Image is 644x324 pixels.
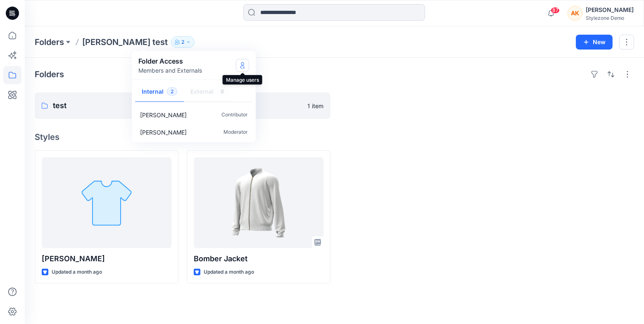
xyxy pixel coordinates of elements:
p: 1 item [308,102,324,110]
a: annna1 item [187,92,330,119]
a: Anna [42,157,171,248]
span: 87 [551,7,560,14]
p: 2 [181,38,184,47]
p: Anna Kudinova [140,128,187,136]
p: Updated a month ago [204,268,254,277]
p: Contributor [221,110,247,119]
p: [PERSON_NAME] test [82,36,168,48]
button: External [184,82,234,103]
p: [PERSON_NAME] [42,253,171,265]
button: 2 [171,36,195,48]
h4: Folders [35,69,64,79]
p: Updated a month ago [52,268,102,277]
div: Stylezone Demo [586,15,634,21]
a: test0 items [35,92,178,119]
h4: Styles [35,132,634,142]
span: 0 [217,88,228,96]
span: 2 [167,88,177,96]
button: Manage Users [236,59,249,72]
a: Folders [35,36,64,48]
button: Internal [135,82,184,103]
a: [PERSON_NAME]Moderator [133,123,254,141]
a: [PERSON_NAME]Contributor [133,106,254,123]
p: Moderator [223,128,247,136]
div: [PERSON_NAME] [586,5,634,15]
p: Members and Externals [138,66,202,75]
p: Bomber Jacket [194,253,323,265]
p: test [53,100,147,111]
p: Anna Fesenko [140,110,187,119]
div: AK [568,6,582,21]
p: Folder Access [138,56,202,66]
a: Bomber Jacket [194,157,323,248]
button: New [576,35,613,50]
